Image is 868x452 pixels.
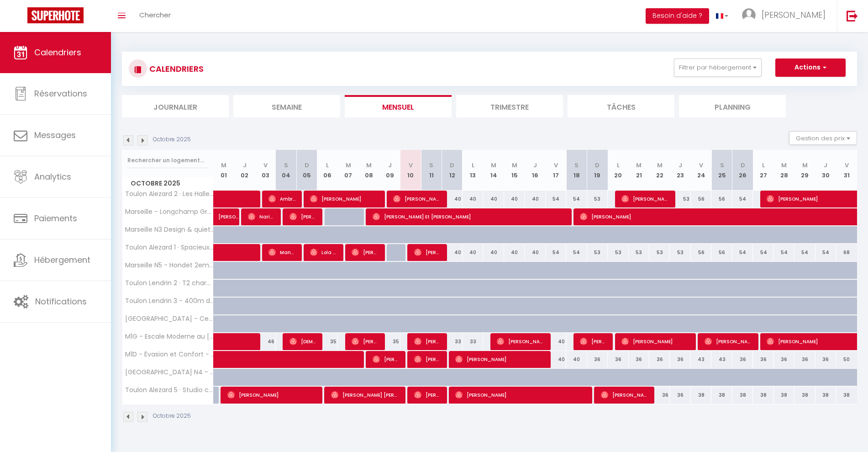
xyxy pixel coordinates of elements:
th: 08 [359,150,379,191]
th: 13 [463,150,483,191]
th: 07 [338,150,358,191]
span: [PERSON_NAME] [PERSON_NAME] [331,386,400,404]
span: Lola D’arco [310,244,337,261]
div: 36 [732,351,753,368]
div: 54 [732,191,753,207]
span: Marseille - Longchamp Grand T2 Haut de gamme [124,208,215,215]
button: Gestion des prix [789,131,857,145]
th: 06 [317,150,338,191]
th: 11 [421,150,442,191]
button: Actions [775,58,846,77]
li: Planning [679,95,786,117]
th: 09 [379,150,400,191]
div: 53 [608,244,628,261]
abbr: M [221,161,226,170]
span: Paiements [34,213,77,224]
div: 40 [463,244,483,261]
th: 10 [400,150,421,191]
span: Ambre Ferrandvalin [268,190,296,207]
li: Tâches [568,95,674,117]
button: Filtrer par hébergement [674,58,762,77]
abbr: J [533,161,537,170]
div: 40 [504,191,525,207]
div: 36 [587,351,608,368]
th: 29 [794,150,815,191]
span: Toulon Lendrin 3 - 400m du port, beau T2 entièrement rénové [124,298,215,304]
abbr: D [305,161,309,170]
abbr: M [366,161,372,170]
th: 12 [442,150,462,191]
abbr: M [491,161,496,170]
div: 40 [483,191,504,207]
div: 50 [836,351,857,368]
div: 38 [815,387,836,404]
abbr: D [450,161,454,170]
span: [PERSON_NAME] [621,333,690,350]
img: logout [847,10,858,21]
h3: CALENDRIERS [147,58,204,79]
span: [PERSON_NAME] [227,386,316,404]
abbr: S [720,161,724,170]
div: 40 [463,191,483,207]
div: 40 [546,351,566,368]
div: 38 [753,387,773,404]
span: [PERSON_NAME] [762,9,826,21]
th: 31 [836,150,857,191]
span: [GEOGRAPHIC_DATA] - Centre historique, [GEOGRAPHIC_DATA] [124,315,215,322]
span: Toulon Alezard 5 · Studio cozy près des Halles et du Port [124,387,215,394]
li: Mensuel [345,95,452,117]
abbr: V [699,161,703,170]
div: 36 [815,351,836,368]
abbr: V [409,161,413,170]
p: Octobre 2025 [153,135,191,144]
span: M1D - Évasion et Confort - [GEOGRAPHIC_DATA] [124,351,215,358]
abbr: M [657,161,663,170]
span: Analytics [34,171,71,182]
abbr: S [574,161,579,170]
span: Calendriers [34,47,81,58]
span: Marseille N5 - Hondet 2eme Droite · Longchamp - T2 - 10 min de [GEOGRAPHIC_DATA][PERSON_NAME] [124,262,215,269]
div: 38 [774,387,794,404]
div: 38 [691,387,711,404]
div: 38 [711,387,732,404]
th: 18 [566,150,587,191]
span: Narimene Tabti [248,208,275,225]
span: [PERSON_NAME] [310,190,379,207]
li: Trimestre [456,95,563,117]
abbr: V [263,161,268,170]
span: Toulon Lendrin 2 · T2 charme - Coeur historique et mer [124,280,215,287]
div: 40 [442,244,462,261]
span: [PERSON_NAME] [393,190,441,207]
span: [PERSON_NAME] [705,333,752,350]
span: [PERSON_NAME] [601,386,649,404]
span: Hébergement [34,254,90,266]
th: 04 [276,150,296,191]
div: 54 [774,244,794,261]
span: [PERSON_NAME] [580,333,607,350]
span: [PERSON_NAME] [218,203,239,221]
a: [PERSON_NAME] [214,208,234,226]
abbr: M [346,161,351,170]
div: 53 [587,191,608,207]
th: 17 [546,150,566,191]
div: 40 [483,244,504,261]
th: 16 [525,150,545,191]
span: [PERSON_NAME] [414,351,442,368]
span: [PERSON_NAME] [621,190,669,207]
th: 21 [629,150,649,191]
div: 36 [794,351,815,368]
span: [PERSON_NAME] Et [PERSON_NAME] [373,208,564,225]
abbr: J [679,161,682,170]
input: Rechercher un logement... [127,152,208,169]
span: M1G - Escale Moderne au [GEOGRAPHIC_DATA] [124,333,215,340]
span: Manon Livet [268,244,296,261]
div: 35 [317,333,338,350]
div: 40 [525,244,545,261]
div: 56 [711,244,732,261]
th: 15 [504,150,525,191]
div: 33 [442,333,462,350]
div: 40 [504,244,525,261]
div: 43 [691,351,711,368]
div: 53 [670,191,690,207]
div: 68 [836,244,857,261]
